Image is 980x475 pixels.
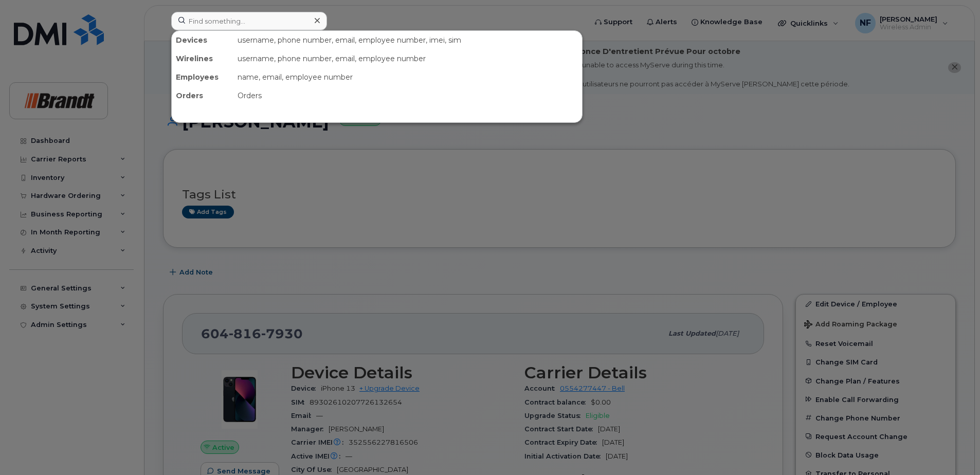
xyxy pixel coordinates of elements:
div: name, email, employee number [233,68,582,86]
div: Employees [172,68,233,86]
div: username, phone number, email, employee number [233,49,582,68]
div: Orders [233,86,582,105]
div: Orders [172,86,233,105]
div: Wirelines [172,49,233,68]
div: username, phone number, email, employee number, imei, sim [233,31,582,49]
div: Devices [172,31,233,49]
